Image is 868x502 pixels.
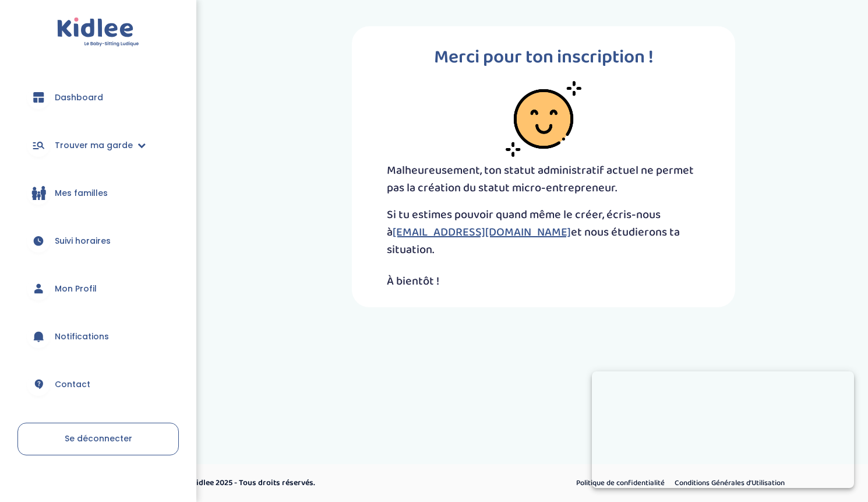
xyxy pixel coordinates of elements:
a: [EMAIL_ADDRESS][DOMAIN_NAME] [393,223,571,241]
img: smiley-face [506,81,581,157]
a: Suivi horaires [17,220,179,262]
a: Mes familles [17,172,179,214]
a: Contact [17,363,179,405]
a: Dashboard [17,76,179,118]
span: Mes familles [55,187,108,199]
p: À bientôt ! [387,272,700,290]
a: Se déconnecter [17,423,179,455]
p: Si tu estimes pouvoir quand même le créer, écris-nous à et nous étudierons ta situation. [387,206,700,258]
a: Trouver ma garde [17,124,179,166]
span: Contact [55,378,90,391]
span: Mon Profil [55,283,97,295]
p: Malheureusement, ton statut administratif actuel ne permet pas la création du statut micro-entrep... [387,162,700,196]
a: Mon Profil [17,268,179,310]
span: Dashboard [55,92,103,104]
span: Trouver ma garde [55,139,133,152]
span: Notifications [55,331,109,343]
a: Notifications [17,315,179,357]
span: Suivi horaires [55,235,111,247]
p: © Kidlee 2025 - Tous droits réservés. [184,477,484,489]
span: Se déconnecter [65,433,132,444]
p: Merci pour ton inscription ! [387,44,700,72]
img: logo.svg [57,17,139,47]
a: Politique de confidentialité [572,476,669,491]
